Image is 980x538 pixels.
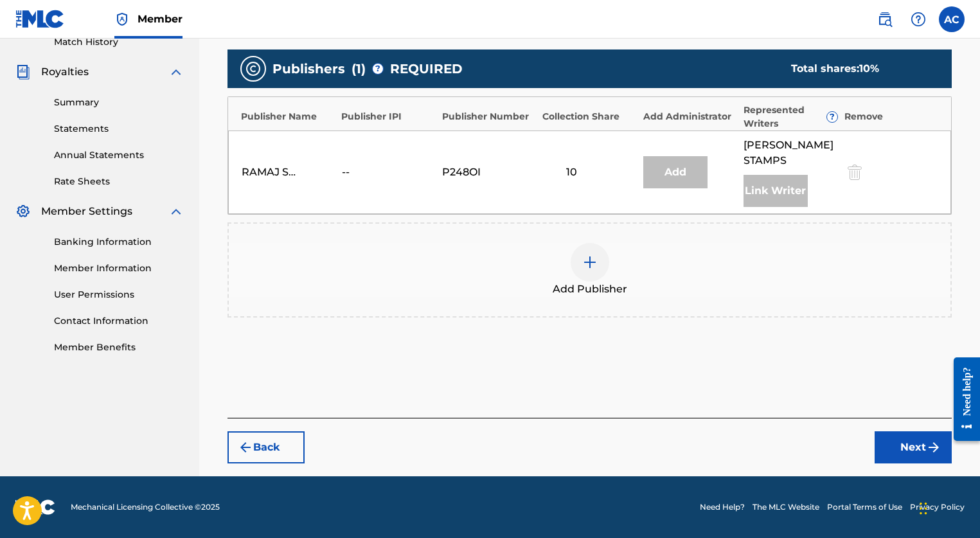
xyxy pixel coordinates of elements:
[944,347,980,451] iframe: Resource Center
[582,255,598,270] img: add
[54,341,184,354] a: Member Benefits
[241,110,335,123] div: Publisher Name
[54,288,184,301] a: User Permissions
[341,110,435,123] div: Publisher IPI
[54,148,184,162] a: Annual Statements
[272,59,345,78] span: Publishers
[41,204,132,219] span: Member Settings
[54,35,184,49] a: Match History
[15,204,31,219] img: Member Settings
[844,110,938,123] div: Remove
[138,12,183,26] span: Member
[916,476,980,538] iframe: Chat Widget
[227,431,305,463] button: Back
[238,440,253,455] img: 7ee5dd4eb1f8a8e3ef2f.svg
[875,431,952,463] button: Next
[442,110,536,123] div: Publisher Number
[245,61,261,76] img: publishers
[41,64,89,80] span: Royalties
[15,64,31,80] img: Royalties
[553,282,627,297] span: Add Publisher
[54,96,184,109] a: Summary
[168,64,184,80] img: expand
[939,6,965,32] div: User Menu
[911,12,926,27] img: help
[54,175,184,188] a: Rate Sheets
[744,103,837,130] div: Represented Writers
[54,314,184,328] a: Contact Information
[114,12,130,27] img: Top Rightsholder
[54,122,184,136] a: Statements
[643,110,737,123] div: Add Administrator
[54,235,184,249] a: Banking Information
[872,6,898,32] a: Public Search
[352,59,366,78] span: ( 1 )
[859,62,879,75] span: 10 %
[373,64,383,74] span: ?
[54,262,184,275] a: Member Information
[926,440,941,455] img: f7272a7cc735f4ea7f67.svg
[542,110,636,123] div: Collection Share
[390,59,463,78] span: REQUIRED
[753,501,819,513] a: The MLC Website
[168,204,184,219] img: expand
[905,6,931,32] div: Help
[827,112,837,122] span: ?
[15,499,55,515] img: logo
[71,501,220,513] span: Mechanical Licensing Collective © 2025
[920,489,927,528] div: Drag
[700,501,745,513] a: Need Help?
[744,138,837,168] span: [PERSON_NAME] STAMPS
[877,12,893,27] img: search
[791,61,926,76] div: Total shares:
[827,501,902,513] a: Portal Terms of Use
[910,501,965,513] a: Privacy Policy
[15,10,65,28] img: MLC Logo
